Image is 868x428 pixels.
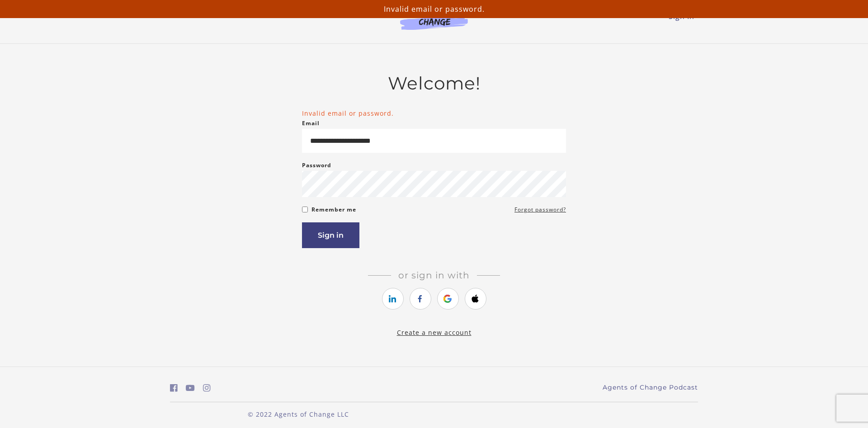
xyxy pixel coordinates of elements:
li: Invalid email or password. [302,108,566,118]
p: Invalid email or password. [4,4,864,14]
a: Forgot password? [514,204,566,215]
label: Email [302,118,320,129]
label: Password [302,160,331,171]
label: Remember me [311,204,356,215]
i: https://www.youtube.com/c/AgentsofChangeTestPrepbyMeaganMitchell (Open in a new window) [186,384,195,392]
a: Create a new account [397,328,472,337]
a: https://courses.thinkific.com/users/auth/apple?ss%5Breferral%5D=&ss%5Buser_return_to%5D=&ss%5Bvis... [465,288,486,310]
i: https://www.facebook.com/groups/aswbtestprep (Open in a new window) [170,384,178,392]
a: https://www.facebook.com/groups/aswbtestprep (Open in a new window) [170,381,178,395]
a: Agents of Change Podcast [603,383,698,392]
a: https://courses.thinkific.com/users/auth/facebook?ss%5Breferral%5D=&ss%5Buser_return_to%5D=&ss%5B... [410,288,431,310]
a: https://courses.thinkific.com/users/auth/google?ss%5Breferral%5D=&ss%5Buser_return_to%5D=&ss%5Bvi... [437,288,459,310]
span: Or sign in with [391,270,477,281]
a: https://www.instagram.com/agentsofchangeprep/ (Open in a new window) [203,381,211,395]
i: https://www.instagram.com/agentsofchangeprep/ (Open in a new window) [203,384,211,392]
a: https://www.youtube.com/c/AgentsofChangeTestPrepbyMeaganMitchell (Open in a new window) [186,381,195,395]
button: Sign in [302,222,359,248]
a: https://courses.thinkific.com/users/auth/linkedin?ss%5Breferral%5D=&ss%5Buser_return_to%5D=&ss%5B... [382,288,404,310]
p: © 2022 Agents of Change LLC [170,409,427,419]
img: Agents of Change Logo [391,9,477,30]
h2: Welcome! [302,73,566,94]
